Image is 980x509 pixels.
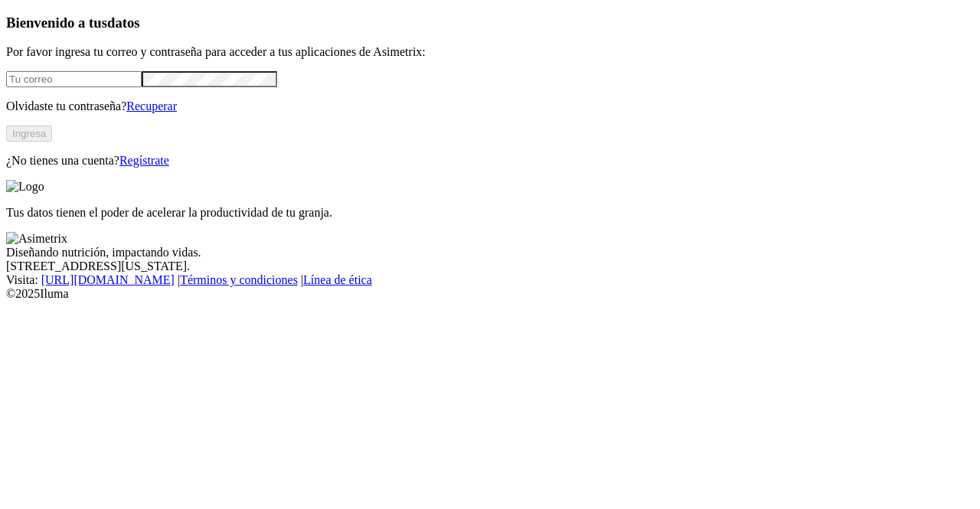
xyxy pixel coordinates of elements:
[6,100,974,113] p: Olvidaste tu contraseña?
[6,126,52,142] button: Ingresa
[6,154,974,168] p: ¿No tienes una cuenta?
[119,154,169,167] a: Regístrate
[6,273,974,287] div: Visita : | |
[6,15,974,31] h3: Bienvenido a tus
[6,259,974,273] div: [STREET_ADDRESS][US_STATE].
[41,273,175,286] a: [URL][DOMAIN_NAME]
[6,246,974,259] div: Diseñando nutrición, impactando vidas.
[6,71,142,87] input: Tu correo
[6,232,67,246] img: Asimetrix
[180,273,298,286] a: Términos y condiciones
[6,45,974,59] p: Por favor ingresa tu correo y contraseña para acceder a tus aplicaciones de Asimetrix:
[303,273,372,286] a: Línea de ética
[6,180,44,194] img: Logo
[6,206,974,220] p: Tus datos tienen el poder de acelerar la productividad de tu granja.
[6,287,974,301] div: © 2025 Iluma
[107,15,140,31] span: datos
[126,100,177,113] a: Recuperar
